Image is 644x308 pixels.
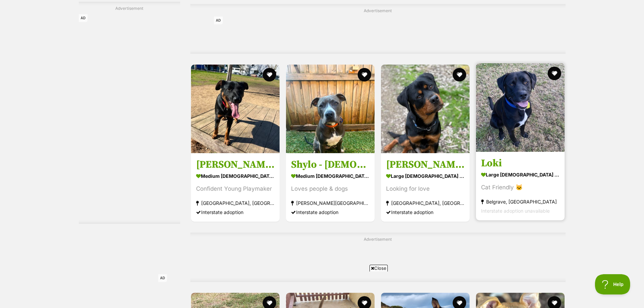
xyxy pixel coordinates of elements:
[79,14,180,217] iframe: Advertisement
[476,152,565,220] a: Loki large [DEMOGRAPHIC_DATA] Dog Cat Friendly 🐱 Belgrave, [GEOGRAPHIC_DATA] Interstate adoption ...
[79,14,88,22] span: AD
[286,65,375,153] img: Shylo - 1 Year Old American Staffy X - American Staffordshire Terrier Dog
[190,4,566,54] div: Advertisement
[291,208,369,217] div: Interstate adoption
[196,171,275,181] strong: medium [DEMOGRAPHIC_DATA] Dog
[476,63,565,152] img: Loki - Labrador Retriever x American Bulldog
[481,197,559,206] strong: Belgrave, [GEOGRAPHIC_DATA]
[481,170,559,180] strong: large [DEMOGRAPHIC_DATA] Dog
[386,171,464,181] strong: large [DEMOGRAPHIC_DATA] Dog
[196,184,275,193] div: Confident Young Playmaker
[381,153,470,222] a: [PERSON_NAME] large [DEMOGRAPHIC_DATA] Dog Looking for love [GEOGRAPHIC_DATA], [GEOGRAPHIC_DATA] ...
[158,274,167,282] span: AD
[595,274,630,294] iframe: Help Scout Beacon - Open
[291,171,369,181] strong: medium [DEMOGRAPHIC_DATA] Dog
[548,67,562,80] button: favourite
[358,68,371,81] button: favourite
[291,184,369,193] div: Loves people & dogs
[214,17,542,47] iframe: Advertisement
[286,153,375,222] a: Shylo - [DEMOGRAPHIC_DATA] American Staffy X medium [DEMOGRAPHIC_DATA] Dog Loves people & dogs [P...
[79,2,180,224] div: Advertisement
[481,208,550,214] span: Interstate adoption unavailable
[191,153,280,222] a: [PERSON_NAME] medium [DEMOGRAPHIC_DATA] Dog Confident Young Playmaker [GEOGRAPHIC_DATA], [GEOGRAP...
[386,208,464,217] div: Interstate adoption
[191,65,280,153] img: Dewey - Australian Cattle Dog
[291,158,369,171] h3: Shylo - [DEMOGRAPHIC_DATA] American Staffy X
[196,208,275,217] div: Interstate adoption
[386,198,464,208] strong: [GEOGRAPHIC_DATA], [GEOGRAPHIC_DATA]
[381,65,470,153] img: Murphy - Rottweiler Dog
[263,68,276,81] button: favourite
[481,183,559,192] div: Cat Friendly 🐱
[158,274,486,305] iframe: Advertisement
[196,198,275,208] strong: [GEOGRAPHIC_DATA], [GEOGRAPHIC_DATA]
[214,17,223,24] span: AD
[369,265,388,271] span: Close
[386,184,464,193] div: Looking for love
[196,158,275,171] h3: [PERSON_NAME]
[453,68,466,81] button: favourite
[190,233,566,282] div: Advertisement
[386,158,464,171] h3: [PERSON_NAME]
[481,157,559,170] h3: Loki
[291,198,369,208] strong: [PERSON_NAME][GEOGRAPHIC_DATA], [GEOGRAPHIC_DATA]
